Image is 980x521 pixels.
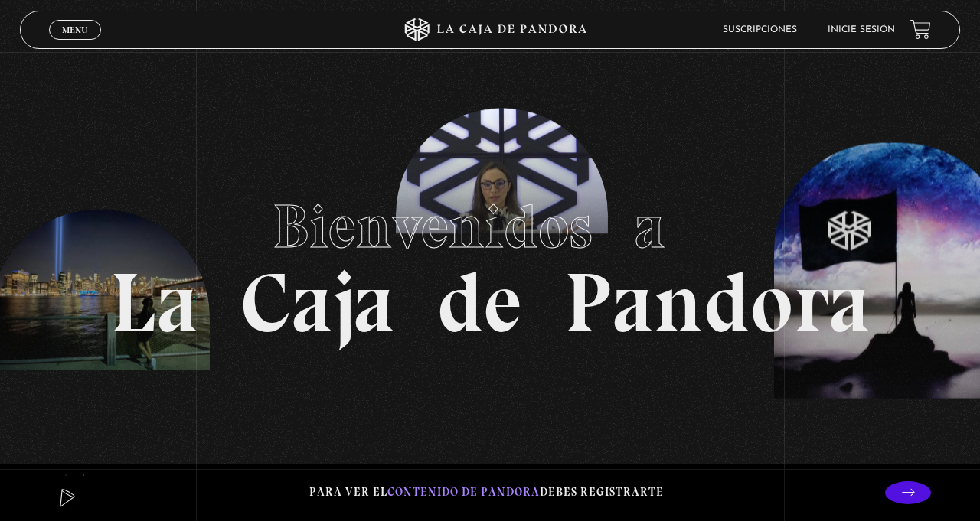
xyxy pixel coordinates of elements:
[387,485,540,499] span: contenido de Pandora
[57,37,93,48] span: Cerrar
[273,190,707,263] span: Bienvenidos a
[62,25,87,34] span: Menu
[309,482,664,503] p: Para ver el debes registrarte
[110,177,871,345] h1: La Caja de Pandora
[828,25,895,34] a: Inicie sesión
[723,25,797,34] a: Suscripciones
[910,19,931,40] a: View your shopping cart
